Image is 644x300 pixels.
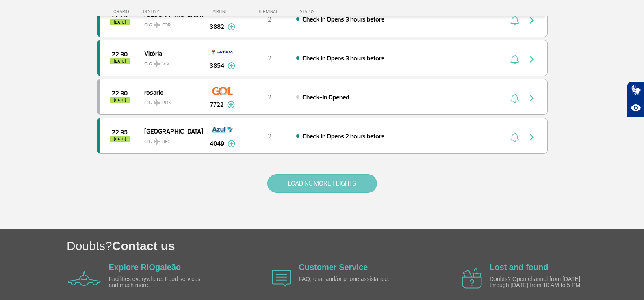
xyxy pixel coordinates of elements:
h1: Doubts? [67,237,644,254]
span: REC [162,138,170,146]
a: Customer Service [299,263,368,272]
span: Contact us [112,239,175,253]
div: DESTINY [143,9,202,14]
span: GIG [144,95,196,107]
img: seta-direita-painel-voo.svg [527,93,537,103]
div: Plugin de acessibilidade da Hand Talk. [627,81,644,117]
img: destiny_airplane.svg [154,138,160,145]
img: airplane icon [272,270,291,287]
div: STATUS [296,9,362,14]
span: VIX [162,60,170,68]
span: rosario [144,87,196,97]
img: sino-painel-voo.svg [510,132,519,142]
img: mais-info-painel-voo.svg [228,140,235,147]
span: Check-in Opened [302,93,349,101]
span: 2 [268,93,271,101]
span: 2 [268,15,271,24]
img: airplane icon [68,271,101,286]
img: seta-direita-painel-voo.svg [527,132,537,142]
div: TERMINAL [243,9,296,14]
img: destiny_airplane.svg [154,99,160,106]
img: airplane icon [462,268,482,289]
span: [DATE] [110,19,130,25]
span: [GEOGRAPHIC_DATA] [144,126,196,136]
button: Abrir tradutor de língua de sinais. [627,81,644,99]
img: seta-direita-painel-voo.svg [527,54,537,64]
span: [DATE] [110,58,130,64]
span: Vitória [144,48,196,58]
span: ROS [162,99,171,107]
p: Doubts? Open channel from [DATE] through [DATE] from 10 AM to 5 PM. [490,276,583,289]
p: FAQ, chat and/or phone assistance. [299,276,392,282]
span: GIG [144,17,196,29]
img: mais-info-painel-voo.svg [228,23,235,30]
span: [DATE] [110,97,130,103]
img: sino-painel-voo.svg [510,54,519,64]
div: AIRLINE [202,9,243,14]
span: Check in Opens 2 hours before [302,132,384,140]
p: Facilities everywhere. Food services and much more. [109,276,202,289]
img: destiny_airplane.svg [154,60,160,67]
span: FOR [162,22,171,29]
img: mais-info-painel-voo.svg [227,101,235,108]
img: sino-painel-voo.svg [510,93,519,103]
span: 3854 [210,61,224,71]
span: GIG [144,56,196,68]
span: 2025-08-26 22:30:00 [112,91,128,96]
a: Explore RIOgaleão [109,263,181,272]
button: LOADING MORE FLIGHTS [267,174,377,193]
span: 2 [268,132,271,140]
span: 4049 [210,139,224,149]
span: Check in Opens 3 hours before [302,15,384,24]
span: 2 [268,54,271,63]
img: sino-painel-voo.svg [510,15,519,25]
img: mais-info-painel-voo.svg [228,62,235,69]
span: GIG [144,134,196,146]
span: [DATE] [110,136,130,142]
span: 3882 [210,22,224,32]
div: HORÁRIO [99,9,143,14]
button: Abrir recursos assistivos. [627,99,644,117]
a: Lost and found [490,263,548,272]
span: 2025-08-26 22:35:00 [112,129,128,135]
span: Check in Opens 3 hours before [302,54,384,63]
span: 2025-08-26 22:30:00 [112,52,128,57]
span: 7722 [210,100,224,110]
img: destiny_airplane.svg [154,22,160,28]
img: seta-direita-painel-voo.svg [527,15,537,25]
